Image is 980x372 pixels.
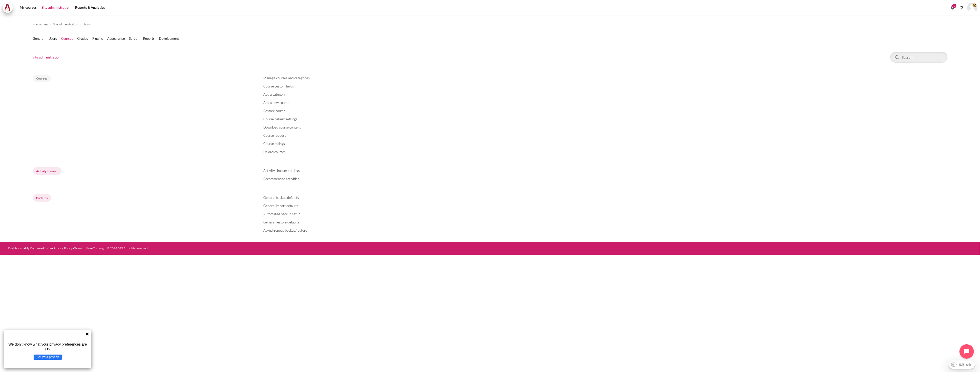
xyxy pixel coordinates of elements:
a: Server [129,36,139,41]
a: My courses [18,3,38,13]
a: My Courses [25,246,41,250]
a: Download course content [263,125,301,129]
a: Recommended activities [263,177,299,181]
a: General import defaults [263,204,298,208]
button: Languages [957,4,965,12]
a: Upload courses [263,150,286,154]
a: Architeck Architeck [3,3,15,13]
a: Terms of Use [74,246,91,250]
a: My courses [33,21,48,27]
h1: Site administration [33,55,61,60]
a: General restore defaults [263,220,299,224]
a: Course custom fields [263,84,294,88]
div: • • • • • [8,246,560,251]
a: Add a new course [263,101,289,105]
div: Show notification window with 2 new notifications [949,4,956,12]
a: Course request [263,133,286,138]
a: Development [159,36,179,41]
a: Site administration [40,3,72,13]
a: Course ratings [263,142,285,146]
a: Privacy Policy [54,246,72,250]
span: My courses [33,22,48,27]
a: Automated backup setup [263,212,300,216]
a: Asynchronous backup/restore [263,228,307,232]
a: Activity chooser [33,167,62,175]
a: Users [49,36,57,41]
a: Grades [77,36,88,41]
a: Plugins [92,36,103,41]
a: User menu [967,3,977,13]
a: Add a category [263,92,286,96]
a: General backup defaults [263,195,299,200]
a: Backups [33,194,51,202]
a: Reports & Analytics [73,3,107,13]
a: Site administration [53,21,78,27]
a: Courses [61,36,73,41]
span: Search [84,22,93,27]
span: Site administration [53,22,78,27]
a: Reports [143,36,155,41]
div: 2 [952,4,956,8]
a: Copyright © 2024 BTS All rights reserved [93,246,148,250]
button: Set your privacy [34,355,62,360]
input: Search [890,52,947,63]
a: Profile [43,246,52,250]
a: General [33,36,45,41]
nav: Navigation bar [33,20,947,28]
img: Architeck [4,4,11,12]
h4: Courses [33,75,51,82]
a: Activity chooser settings [263,169,300,173]
a: Restore course [263,109,285,113]
a: Search [84,21,93,27]
p: We don't know what your privacy preferences are yet. [6,342,89,350]
a: Dashboard [8,246,23,250]
a: Course default settings [263,117,297,121]
a: Manage courses and categories [263,76,310,80]
a: Appearance [107,36,125,41]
